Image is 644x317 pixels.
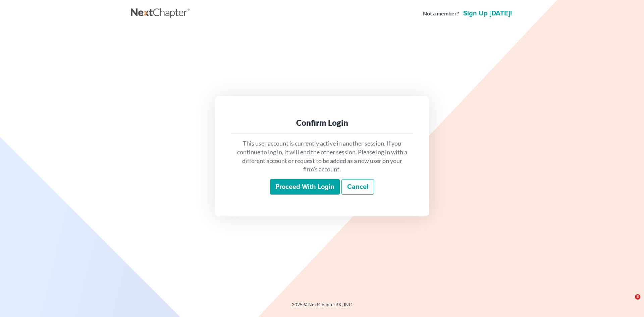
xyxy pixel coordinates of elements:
[635,294,640,300] span: 5
[423,10,459,17] strong: Not a member?
[270,179,340,195] input: Proceed with login
[131,301,513,313] div: 2025 © NextChapterBK, INC
[341,179,374,195] a: Cancel
[621,294,637,310] iframe: Intercom live chat
[236,117,408,128] div: Confirm Login
[236,139,408,174] p: This user account is currently active in another session. If you continue to log in, it will end ...
[462,10,513,17] a: Sign up [DATE]!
